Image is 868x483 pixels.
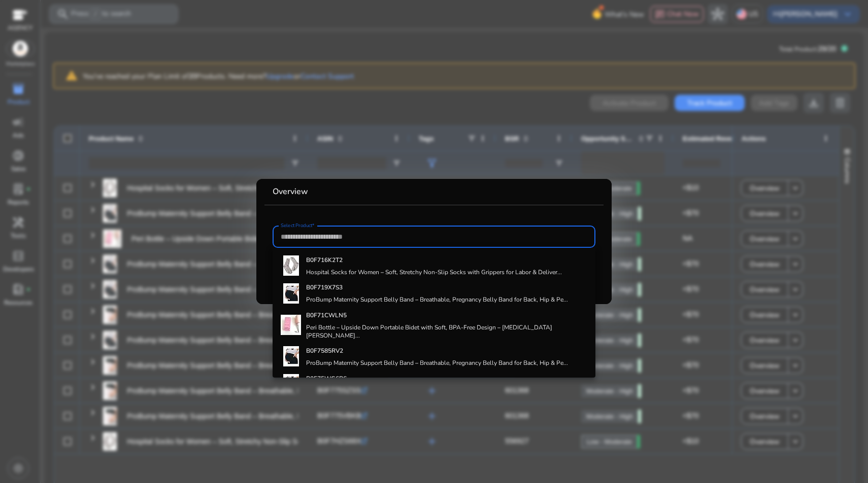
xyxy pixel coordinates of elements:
[306,295,568,304] h4: ProBump Maternity Support Belly Band – Breathable, Pregnancy Belly Band for Back, Hip & Pe...
[306,323,587,340] h4: Peri Bottle – Upside Down Portable Bidet with Soft, BPA-Free Design – [MEDICAL_DATA] [PERSON_NAME...
[281,374,301,394] img: 31J3MbyPDFL._SX38_SY50_CR,0,0,38,50_.jpg
[306,311,347,319] b: B0F71CWLN5
[281,255,301,276] img: 41dSnNfOfFL._AC_SR38,50_.jpg
[273,186,308,197] b: Overview
[281,315,301,335] img: 41shigpTQRL._AC_US40_.jpg
[306,268,562,276] h4: Hospital Socks for Women – Soft, Stretchy Non-Slip Socks with Grippers for Labor & Deliver...
[306,256,343,264] b: B0F716K2T2
[281,283,301,304] img: 31J3MbyPDFL._SX38_SY50_CR,0,0,38,50_.jpg
[306,359,568,367] h4: ProBump Maternity Support Belly Band – Breathable, Pregnancy Belly Band for Back, Hip & Pe...
[281,222,315,229] mat-label: Select Product*
[306,283,343,291] b: B0F719X7S3
[306,347,343,355] b: B0F7585RV2
[281,346,301,366] img: 31J3MbyPDFL._SX38_SY50_CR,0,0,38,50_.jpg
[306,375,347,383] b: B0F75WG6B6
